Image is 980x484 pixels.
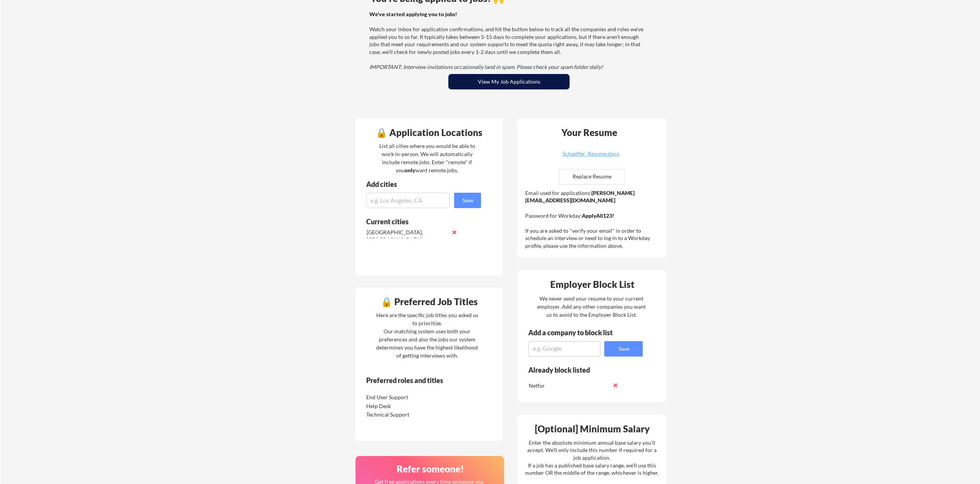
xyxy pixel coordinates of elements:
[604,341,643,356] button: Save
[545,151,637,163] a: Schaeffer_Resume.docx
[525,190,634,204] strong: [PERSON_NAME][EMAIL_ADDRESS][DOMAIN_NAME]
[536,294,646,319] div: We never send your resume to your current employer. Add any other companies you want us to avoid ...
[357,128,501,137] div: 🔒 Application Locations
[521,280,664,289] div: Employer Block List
[551,128,627,137] div: Your Resume
[358,464,502,474] div: Refer someone!
[528,329,624,336] div: Add a company to block list
[405,167,415,173] strong: only
[369,11,457,17] strong: We've started applying you to jobs!
[581,212,614,219] strong: ApplyAll123!
[366,193,450,208] input: e.g. Los Angeles, CA
[374,142,480,174] div: List all cities where you would be able to work in-person. We will automatically include remote j...
[545,151,637,156] div: Schaeffer_Resume.docx
[525,189,661,250] div: Email used for applications: Password for Workday: If you are asked to "verify your email" in ord...
[366,377,471,384] div: Preferred roles and titles
[366,402,447,410] div: Help Desk
[448,74,570,89] button: View My Job Applications
[366,229,447,244] div: [GEOGRAPHIC_DATA], [GEOGRAPHIC_DATA]
[528,366,632,373] div: Already block listed
[366,411,447,418] div: Technical Support
[366,218,472,225] div: Current cities
[528,382,610,390] div: Netfor
[454,193,481,208] button: Save
[369,10,647,71] div: Watch your inbox for application confirmations, and hit the button below to track all the compani...
[369,64,603,70] em: IMPORTANT: Interview invitations occasionally land in spam. Please check your spam folder daily!
[357,297,501,306] div: 🔒 Preferred Job Titles
[520,424,663,434] div: [Optional] Minimum Salary
[374,311,480,360] div: Here are the specific job titles you asked us to prioritize. Our matching system uses both your p...
[366,181,483,188] div: Add cities
[366,393,447,401] div: End User Support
